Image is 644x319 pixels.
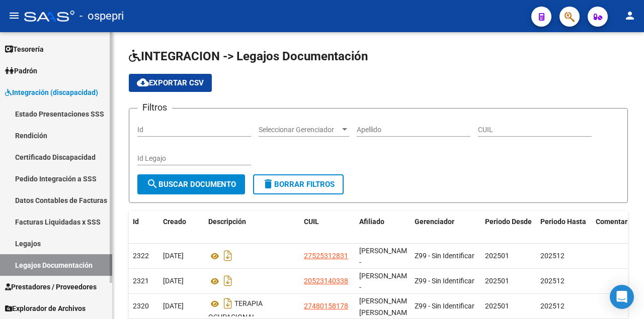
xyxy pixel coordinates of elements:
span: Gerenciador [415,218,454,226]
button: Exportar CSV [129,74,212,92]
datatable-header-cell: CUIL [300,211,355,244]
span: Afiliado [359,218,384,226]
i: Descargar documento [221,273,234,289]
span: 20523140338 [304,277,348,285]
mat-icon: cloud_download [137,76,149,88]
span: Z99 - Sin Identificar [415,302,474,310]
span: Exportar CSV [137,78,204,87]
span: Z99 - Sin Identificar [415,277,474,285]
datatable-header-cell: Descripción [204,211,300,244]
span: Descripción [208,218,246,226]
span: 202501 [485,302,509,310]
span: 202512 [540,302,565,310]
span: - ospepri [79,5,124,27]
span: RIOS BRISA ARIANNA - [359,247,413,266]
span: 202512 [540,277,565,285]
span: Integración (discapacidad) [5,87,98,98]
datatable-header-cell: Id [129,211,159,244]
span: Tesorería [5,44,44,55]
datatable-header-cell: Afiliado [355,211,411,244]
span: Seleccionar Gerenciador [259,126,340,134]
span: Periodo Hasta [540,218,586,226]
span: 27525312831 [304,252,348,260]
span: Comentario [596,218,633,226]
span: Creado [163,218,186,226]
span: Explorador de Archivos [5,303,86,314]
span: 202512 [540,252,565,260]
mat-icon: delete [262,178,274,190]
span: [DATE] [163,252,184,260]
span: [DATE] [163,277,184,285]
span: Z99 - Sin Identificar [415,252,474,260]
span: Buscar Documento [146,180,236,189]
span: CUIL [304,218,319,226]
span: INTEGRACION -> Legajos Documentación [129,49,368,63]
datatable-header-cell: Periodo Hasta [536,211,592,244]
h3: Filtros [137,100,172,115]
button: Buscar Documento [137,174,245,194]
span: Id [133,218,139,226]
datatable-header-cell: Creado [159,211,204,244]
span: Borrar Filtros [262,180,335,189]
span: 27480158178 [304,302,348,310]
datatable-header-cell: Gerenciador [411,211,481,244]
mat-icon: menu [8,10,20,22]
i: Descargar documento [221,248,234,264]
span: 202501 [485,252,509,260]
span: Prestadores / Proveedores [5,281,97,292]
span: 2320 [133,302,149,310]
div: Open Intercom Messenger [610,285,634,309]
i: Descargar documento [221,295,234,311]
mat-icon: person [624,10,636,22]
span: [DATE] [163,302,184,310]
span: 2321 [133,277,149,285]
span: Padrón [5,65,37,76]
span: Periodo Desde [485,218,532,226]
button: Borrar Filtros [253,174,344,194]
mat-icon: search [146,178,158,190]
span: 2322 [133,252,149,260]
span: JEREZ THIAGO ISAAC - [359,272,413,291]
datatable-header-cell: Periodo Desde [481,211,536,244]
span: 202501 [485,277,509,285]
